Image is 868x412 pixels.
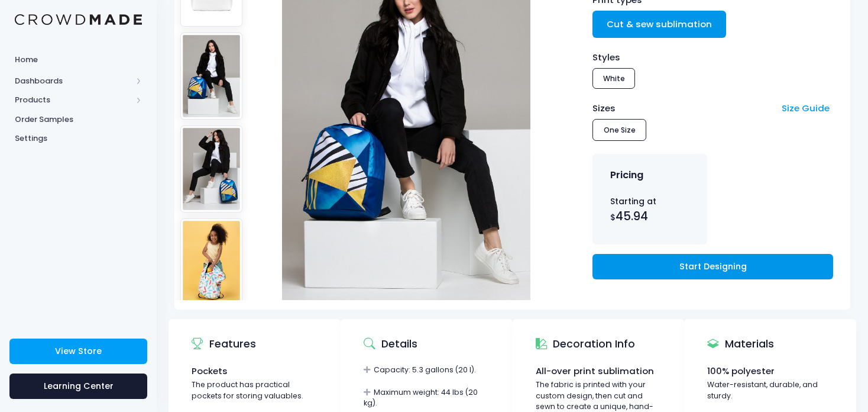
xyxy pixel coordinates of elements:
a: Learning Center [9,374,147,399]
div: Sizes [587,102,776,115]
div: Styles [592,51,833,64]
span: Home [15,54,142,66]
span: Learning Center [44,380,114,392]
a: Start Designing [592,254,833,279]
span: View Store [55,345,102,357]
div: Pockets [192,365,318,378]
span: Products [15,94,132,106]
div: Details [364,327,417,360]
div: Capacity: 5.3 gallons (20 l). [364,365,490,376]
div: Features [192,327,256,360]
h4: Pricing [610,169,643,181]
div: 100% polyester [707,365,833,378]
span: Settings [15,133,142,144]
img: Logo [15,14,142,25]
div: The product has practical pockets for storing valuables. [192,379,318,401]
div: Starting at $ [610,195,690,225]
a: View Store [9,339,147,364]
span: Order Samples [15,114,142,125]
a: Cut & sew sublimation [592,11,726,38]
div: Materials [707,327,774,360]
div: Maximum weight: 44 lbs (20 kg). [364,387,490,409]
span: Dashboards [15,75,132,87]
div: Decoration Info [536,327,636,360]
span: 45.94 [616,208,648,224]
a: Size Guide [782,102,830,114]
div: All-over print sublimation [536,365,662,378]
div: Water-resistant, durable, and sturdy. [707,379,833,401]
